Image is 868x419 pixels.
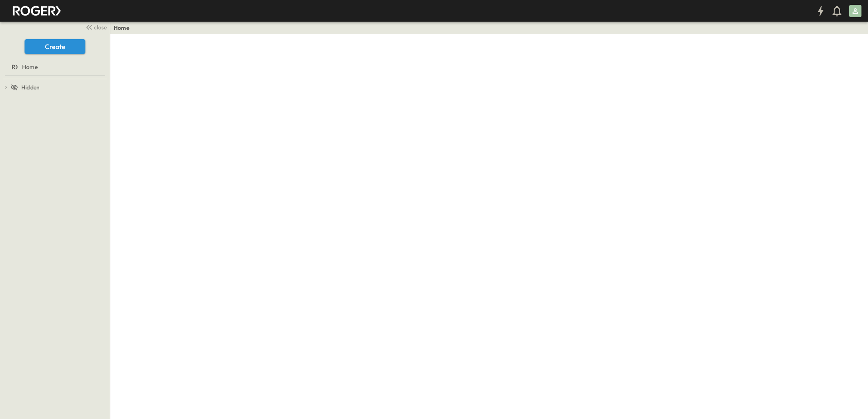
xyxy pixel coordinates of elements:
a: Home [114,24,130,32]
button: Create [25,39,85,54]
span: Hidden [21,83,40,91]
button: close [82,21,108,33]
nav: breadcrumbs [114,24,134,32]
span: close [94,23,107,31]
span: Home [22,63,38,71]
a: Home [2,61,107,73]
